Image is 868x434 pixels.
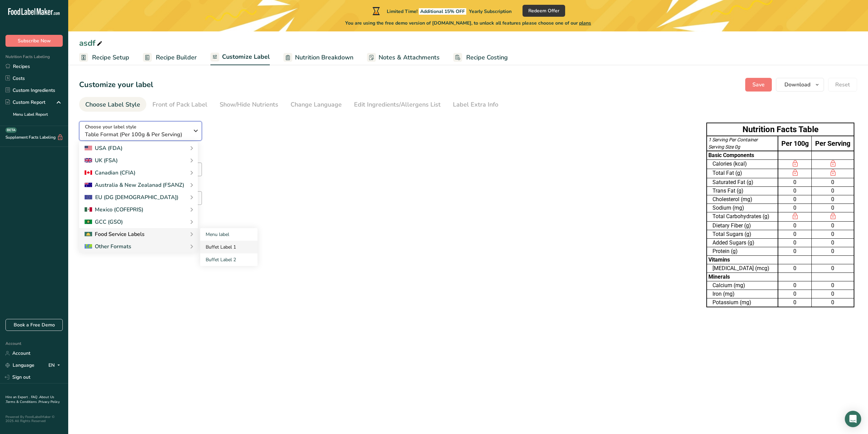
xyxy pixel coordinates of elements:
[707,151,778,160] td: Basic Components
[707,281,778,290] td: Calcium (mg)
[707,222,778,230] td: Dietary Fiber (g)
[708,136,776,143] div: 1 Serving Per Container
[813,204,852,212] div: 0
[367,50,440,65] a: Notes & Attachments
[469,8,512,15] span: Yearly Subscription
[5,99,45,106] div: Custom Report
[200,228,258,241] a: Menu label
[528,7,559,14] span: Redeem Offer
[345,19,591,27] span: You are using the free demo version of [DOMAIN_NAME], to unlock all features please choose one of...
[79,37,104,49] div: asdf
[752,81,765,89] span: Save
[835,81,850,89] span: Reset
[5,35,63,47] button: Subscribe Now
[156,53,197,62] span: Recipe Builder
[707,195,778,204] td: Cholesterol (mg)
[79,50,129,65] a: Recipe Setup
[707,298,778,307] td: Potassium (mg)
[5,127,17,133] div: BETA
[845,411,861,427] div: Open Intercom Messenger
[523,5,565,17] button: Redeem Offer
[18,37,51,44] span: Subscribe Now
[419,8,466,15] span: Additional 15% OFF
[39,400,60,404] a: Privacy Policy
[813,239,852,247] div: 0
[780,264,810,272] div: 0
[210,49,270,66] a: Customize Label
[812,136,854,151] td: Per Serving
[780,204,810,212] div: 0
[291,100,342,109] div: Change Language
[85,169,135,177] div: Canadian (CFIA)
[780,230,810,238] div: 0
[295,53,353,62] span: Nutrition Breakdown
[776,78,824,92] button: Download
[85,218,123,226] div: GCC (GSO)
[813,298,852,307] div: 0
[453,50,508,65] a: Recipe Costing
[780,178,810,186] div: 0
[707,264,778,273] td: [MEDICAL_DATA] (mcg)
[813,195,852,204] div: 0
[85,130,189,139] span: Table Format (Per 100g & Per Serving)
[283,50,353,65] a: Nutrition Breakdown
[784,81,810,89] span: Download
[780,290,810,298] div: 0
[780,187,810,195] div: 0
[707,239,778,247] td: Added Sugars (g)
[5,319,63,331] a: Book a Free Demo
[828,78,857,92] button: Reset
[735,144,740,150] span: 0g
[707,204,778,212] td: Sodium (mg)
[85,230,145,238] div: Food Service Labels
[780,247,810,255] div: 0
[813,247,852,255] div: 0
[707,256,778,264] td: Vitamins
[780,239,810,247] div: 0
[85,144,122,152] div: USA (FDA)
[707,123,854,136] th: Nutrition Facts Table
[780,281,810,290] div: 0
[579,20,591,26] span: plans
[79,79,153,90] h1: Customize your label
[707,212,778,222] td: Total Carbohydrates (g)
[92,53,129,62] span: Recipe Setup
[143,50,197,65] a: Recipe Builder
[707,178,778,187] td: Saturated Fat (g)
[453,100,498,109] div: Label Extra Info
[85,193,178,201] div: EU (DG [DEMOGRAPHIC_DATA])
[707,230,778,239] td: Total Sugars (g)
[745,78,772,92] button: Save
[48,361,63,369] div: EN
[707,247,778,256] td: Protein (g)
[85,206,143,214] div: Mexico (COFEPRIS)
[85,123,136,130] span: Choose your label style
[222,52,270,61] span: Customize Label
[5,415,63,423] div: Powered By FoodLabelMaker © 2025 All Rights Reserved
[85,100,140,109] div: Choose Label Style
[707,187,778,195] td: Trans Fat (g)
[200,241,258,253] a: Buffet Label 1
[813,222,852,230] div: 0
[780,298,810,307] div: 0
[813,178,852,186] div: 0
[85,181,184,189] div: Australia & New Zealanad (FSANZ)
[31,395,39,400] a: FAQ .
[5,395,30,400] a: Hire an Expert .
[79,121,202,141] button: Choose your label style Table Format (Per 100g & Per Serving)
[813,290,852,298] div: 0
[707,160,778,169] td: Calories (kcal)
[466,53,508,62] span: Recipe Costing
[708,144,734,150] span: Serving Size
[813,230,852,238] div: 0
[780,222,810,230] div: 0
[813,187,852,195] div: 0
[200,253,258,266] a: Buffet Label 2
[707,169,778,178] td: Total Fat (g)
[85,220,92,224] img: 2Q==
[707,290,778,298] td: Iron (mg)
[371,7,512,15] div: Limited Time!
[780,195,810,204] div: 0
[85,242,131,251] div: Other Formats
[707,273,778,281] td: Minerals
